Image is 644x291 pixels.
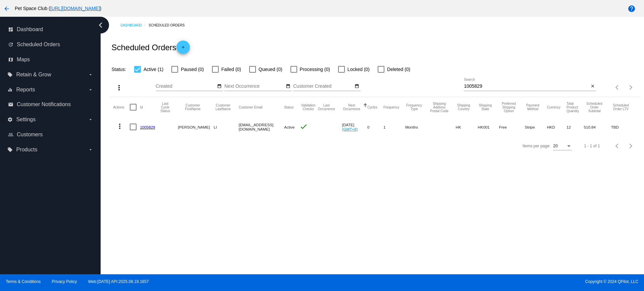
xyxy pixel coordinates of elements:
[628,5,636,13] mat-icon: help
[342,127,358,131] a: (GMT+8)
[8,27,13,32] i: dashboard
[238,105,262,109] button: Change sorting for CustomerEmail
[7,87,13,92] i: equalizer
[611,117,637,137] mat-cell: TBD
[590,84,595,89] mat-icon: close
[456,117,478,137] mat-cell: HK
[88,147,93,152] i: arrow_drop_down
[95,20,106,30] i: chevron_left
[300,97,317,117] mat-header-cell: Validation Checks
[342,103,361,111] button: Change sorting for NextOccurrenceUtc
[6,279,41,284] a: Terms & Conditions
[8,132,13,137] i: people_outline
[317,103,336,111] button: Change sorting for LastOccurrenceUtc
[179,45,187,53] mat-icon: add
[238,117,284,137] mat-cell: [EMAIL_ADDRESS][DOMAIN_NAME]
[116,122,124,130] mat-icon: more_vert
[88,87,93,92] i: arrow_drop_down
[113,97,130,117] mat-header-cell: Actions
[8,54,93,65] a: map Maps
[300,123,308,131] mat-icon: check
[525,103,541,111] button: Change sorting for PaymentMethod.Type
[584,102,605,113] button: Change sorting for Subtotal
[88,279,149,284] a: Web:[DATE] API:2025.08.19.1657
[284,125,295,129] span: Active
[17,26,43,32] span: Dashboard
[178,117,214,137] mat-cell: [PERSON_NAME]
[328,279,638,284] span: Copyright © 2024 QPilot, LLC
[224,84,285,89] input: Next Occurrence
[120,20,149,30] a: Dashboard
[217,84,222,89] mat-icon: date_range
[88,117,93,122] i: arrow_drop_down
[525,117,547,137] mat-cell: Stripe
[429,102,449,113] button: Change sorting for ShippingPostcode
[611,81,624,94] button: Previous page
[156,84,216,89] input: Created
[478,103,493,111] button: Change sorting for ShippingState
[16,72,51,78] span: Retain & Grow
[140,125,155,129] a: 1005829
[8,39,93,50] a: update Scheduled Orders
[111,41,190,54] h2: Scheduled Orders
[140,105,143,109] button: Change sorting for Id
[567,117,584,137] mat-cell: 12
[17,42,60,48] span: Scheduled Orders
[293,84,354,89] input: Customer Created
[523,144,550,148] div: Items per page:
[17,57,30,63] span: Maps
[16,87,35,93] span: Reports
[8,57,13,62] i: map
[159,102,172,113] button: Change sorting for LastProcessingCycleId
[284,105,293,109] button: Change sorting for Status
[286,84,290,89] mat-icon: date_range
[16,147,37,153] span: Products
[8,129,93,140] a: people_outline Customers
[355,84,359,89] mat-icon: date_range
[8,42,13,47] i: update
[387,65,410,73] span: Deleted (0)
[17,132,43,138] span: Customers
[567,97,584,117] mat-header-cell: Total Product Quantity
[178,103,208,111] button: Change sorting for CustomerFirstName
[88,72,93,77] i: arrow_drop_down
[367,105,377,109] button: Change sorting for Cycles
[347,65,370,73] span: Locked (0)
[547,117,567,137] mat-cell: HKD
[383,117,405,137] mat-cell: 1
[584,144,600,148] div: 1 - 1 of 1
[553,144,557,148] span: 20
[7,72,13,77] i: local_offer
[624,139,638,153] button: Next page
[499,117,525,137] mat-cell: Free
[405,103,423,111] button: Change sorting for FrequencyType
[547,105,560,109] button: Change sorting for CurrencyIso
[115,84,123,92] mat-icon: more_vert
[611,103,631,111] button: Change sorting for LifetimeValue
[50,6,100,11] a: [URL][DOMAIN_NAME]
[3,5,11,13] mat-icon: arrow_back
[464,84,589,89] input: Search
[584,117,611,137] mat-cell: 510.84
[499,102,519,113] button: Change sorting for PreferredShippingOption
[7,117,13,122] i: settings
[7,147,13,152] i: local_offer
[589,83,596,90] button: Clear
[478,117,499,137] mat-cell: HK001
[342,117,367,137] mat-cell: [DATE]
[456,103,472,111] button: Change sorting for ShippingCountry
[553,144,572,149] mat-select: Items per page:
[8,24,93,35] a: dashboard Dashboard
[405,117,429,137] mat-cell: Months
[259,65,282,73] span: Queued (0)
[383,105,399,109] button: Change sorting for Frequency
[8,99,93,110] a: email Customer Notifications
[181,65,204,73] span: Paused (0)
[111,67,126,72] span: Status:
[144,65,163,73] span: Active (1)
[221,65,241,73] span: Failed (0)
[52,279,77,284] a: Privacy Policy
[149,20,191,30] a: Scheduled Orders
[214,103,232,111] button: Change sorting for CustomerLastName
[300,65,330,73] span: Processing (0)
